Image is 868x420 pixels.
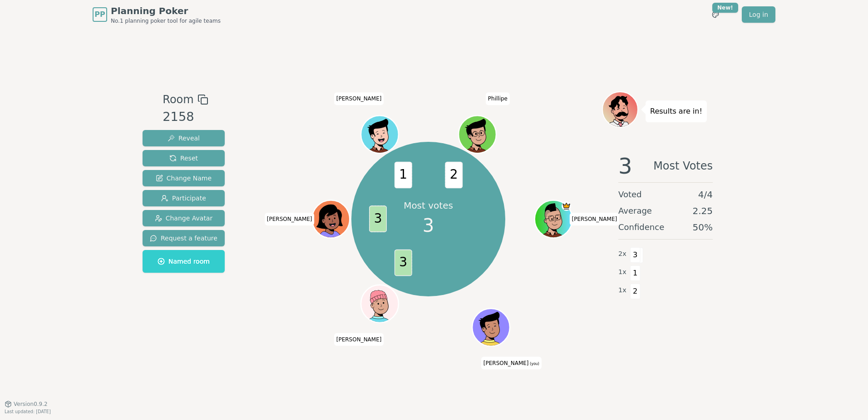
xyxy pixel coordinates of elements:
[143,190,225,206] button: Participate
[618,155,632,177] span: 3
[481,357,542,370] span: Click to change your name
[111,17,221,25] span: No.1 planning poker tool for agile teams
[394,162,412,188] span: 1
[569,213,619,225] span: Click to change your name
[155,214,213,223] span: Change Avatar
[562,201,571,211] span: Toce is the host
[93,5,221,25] a: PPPlanning PokerNo.1 planning poker tool for agile teams
[169,154,198,163] span: Reset
[698,188,713,201] span: 4 / 4
[5,409,51,414] span: Last updated: [DATE]
[143,130,225,146] button: Reveal
[5,400,48,408] button: Version0.9.2
[630,284,641,299] span: 2
[94,9,105,20] span: PP
[618,285,626,295] span: 1 x
[394,250,412,276] span: 3
[143,170,225,186] button: Change Name
[712,3,738,13] div: New!
[650,105,702,118] p: Results are in!
[265,213,315,225] span: Click to change your name
[486,92,510,105] span: Click to change your name
[423,212,434,239] span: 3
[707,6,724,23] button: New!
[445,162,463,188] span: 2
[143,150,225,166] button: Reset
[618,221,664,234] span: Confidence
[618,205,652,217] span: Average
[693,221,713,234] span: 50 %
[168,134,200,143] span: Reveal
[630,265,641,281] span: 1
[143,250,225,273] button: Named room
[404,199,453,212] p: Most votes
[161,194,206,203] span: Participate
[653,155,713,177] span: Most Votes
[369,206,387,232] span: 3
[692,205,713,217] span: 2.25
[111,5,221,17] span: Planning Poker
[473,310,508,345] button: Click to change your avatar
[529,362,540,366] span: (you)
[618,188,642,201] span: Voted
[14,400,48,408] span: Version 0.9.2
[163,91,193,108] span: Room
[143,210,225,226] button: Change Avatar
[143,230,225,246] button: Request a feature
[158,257,210,266] span: Named room
[618,267,626,277] span: 1 x
[630,247,641,263] span: 3
[150,234,217,243] span: Request a feature
[163,108,208,126] div: 2158
[156,174,212,183] span: Change Name
[334,92,384,105] span: Click to change your name
[334,333,384,346] span: Click to change your name
[618,249,626,259] span: 2 x
[742,6,775,23] a: Log in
